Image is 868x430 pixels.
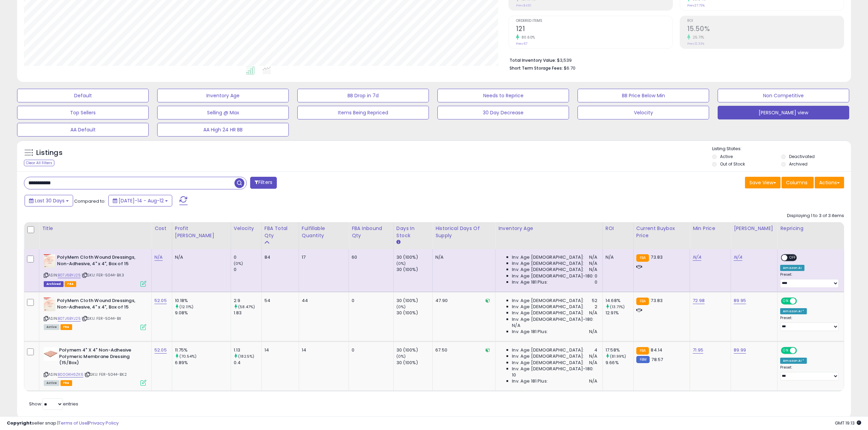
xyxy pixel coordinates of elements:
[302,347,343,353] div: 14
[498,225,600,232] div: Inventory Age
[234,254,261,260] div: 0
[512,304,584,310] span: Inv. Age [DEMOGRAPHIC_DATA]:
[510,56,839,64] li: $3,539
[58,316,81,321] a: B07J6BYJ25
[589,353,597,359] span: N/A
[84,372,127,377] span: | SKU: FER-5044-BX.2
[396,347,432,353] div: 30 (100%)
[59,347,142,368] b: Polymem 4" X 4" Non-Adhesive Polymeric Membrane Dressing (15/Box)
[57,298,140,312] b: PolyMem Cloth Wound Dressings, Non-Adhesive, 4" x 4", Box of 15
[512,322,520,329] span: N/A
[734,297,746,304] a: 89.95
[512,347,584,353] span: Inv. Age [DEMOGRAPHIC_DATA]:
[651,297,663,304] span: 73.83
[175,310,231,316] div: 9.08%
[44,324,59,330] span: All listings currently available for purchase on Amazon
[796,348,807,354] span: OFF
[815,177,844,188] button: Actions
[352,298,388,304] div: 0
[516,42,527,46] small: Prev: 67
[265,347,294,353] div: 14
[636,356,650,363] small: FBM
[780,272,839,288] div: Preset:
[60,380,72,386] span: FBA
[687,25,844,34] h2: 15.50%
[58,420,87,426] a: Terms of Use
[44,298,146,329] div: ASIN:
[780,316,839,331] div: Preset:
[734,254,742,261] a: N/A
[396,239,401,245] small: Days In Stock.
[265,298,294,304] div: 54
[720,154,733,159] label: Active
[234,310,261,316] div: 1.83
[718,89,849,102] button: Non Competitive
[42,225,149,232] div: Title
[352,347,388,353] div: 0
[179,354,196,359] small: (70.54%)
[44,254,146,286] div: ASIN:
[234,261,243,266] small: (0%)
[154,254,163,261] a: N/A
[58,272,81,278] a: B07J6BYJ25
[44,298,55,311] img: 417FZkqTBVL._SL40_.jpg
[154,347,167,354] a: 52.05
[589,267,597,273] span: N/A
[265,254,294,260] div: 84
[589,260,597,267] span: N/A
[693,347,703,354] a: 71.95
[234,298,261,304] div: 2.9
[712,146,851,152] p: Listing States:
[780,358,807,364] div: Amazon AI *
[35,197,65,204] span: Last 30 Days
[265,225,296,239] div: FBA Total Qty
[352,225,391,239] div: FBA inbound Qty
[302,298,343,304] div: 44
[36,148,63,158] h5: Listings
[7,420,32,426] strong: Copyright
[58,372,83,377] a: B00GKH6ZK6
[435,347,490,353] div: 67.50
[789,161,808,167] label: Archived
[610,354,626,359] small: (81.99%)
[693,225,728,232] div: Min Price
[65,281,76,287] span: FBA
[519,35,535,40] small: 80.60%
[789,154,815,159] label: Deactivated
[512,254,584,260] span: Inv. Age [DEMOGRAPHIC_DATA]:
[592,298,597,304] span: 52
[437,89,569,102] button: Needs to Reprice
[687,3,705,8] small: Prev: 27.73%
[7,420,119,427] div: seller snap | |
[234,225,259,232] div: Velocity
[516,25,673,34] h2: 121
[564,65,575,71] span: $6.70
[589,254,597,260] span: N/A
[787,213,844,219] div: Displaying 1 to 3 of 3 items
[396,254,432,260] div: 30 (100%)
[396,354,406,359] small: (0%)
[516,19,673,23] span: Ordered Items
[510,57,556,63] b: Total Inventory Value:
[396,225,430,239] div: Days In Stock
[44,380,59,386] span: All listings currently available for purchase on Amazon
[796,298,807,304] span: OFF
[512,267,584,273] span: Inv. Age [DEMOGRAPHIC_DATA]:
[175,254,226,260] div: N/A
[302,254,343,260] div: 17
[594,347,597,353] span: 4
[780,365,839,381] div: Preset:
[782,348,790,354] span: ON
[690,35,704,40] small: 25.71%
[651,356,663,363] span: 78.57
[29,401,78,407] span: Show: entries
[44,347,146,385] div: ASIN:
[606,310,633,316] div: 12.91%
[396,261,406,266] small: (0%)
[175,298,231,304] div: 10.18%
[435,225,492,239] div: Historical Days Of Supply
[606,225,630,232] div: ROI
[780,308,807,314] div: Amazon AI *
[44,347,57,361] img: 31OKc4qxMQL._SL40_.jpg
[17,106,149,119] button: Top Sellers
